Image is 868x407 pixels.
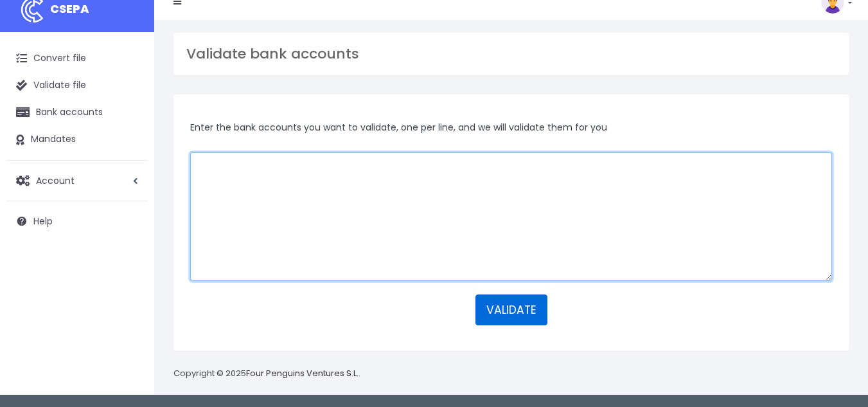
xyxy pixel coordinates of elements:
[6,99,148,126] a: Bank accounts
[50,1,89,17] span: CSEPA
[6,126,148,153] a: Mandates
[475,294,547,325] button: VALIDATE
[190,121,607,134] span: Enter the bank accounts you want to validate, one per line, and we will validate them for you
[6,167,148,194] a: Account
[36,174,75,186] span: Account
[246,367,359,379] a: Four Penguins Ventures S.L.
[6,72,148,99] a: Validate file
[33,214,53,227] span: Help
[6,45,148,72] a: Convert file
[173,367,360,381] p: Copyright © 2025 .
[186,46,836,62] h3: Validate bank accounts
[6,208,148,235] a: Help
